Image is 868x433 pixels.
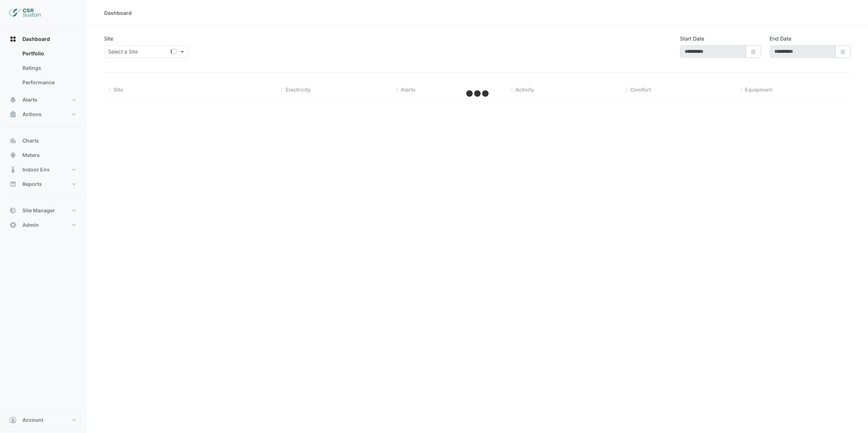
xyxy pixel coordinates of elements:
button: Account [6,413,81,427]
button: Alerts [6,93,81,107]
app-icon: Charts [9,137,17,144]
label: Start Date [680,35,704,42]
span: Actions [22,111,42,118]
app-icon: Admin [9,221,17,229]
span: Site [114,86,123,93]
span: Equipment [745,86,772,93]
button: Reports [6,177,81,191]
span: Comfort [630,86,651,93]
span: Meters [22,152,40,159]
button: Charts [6,133,81,148]
a: Performance [17,75,81,90]
button: Actions [6,107,81,122]
div: Dashboard [104,9,132,17]
span: Alerts [401,86,416,93]
label: Site [104,35,113,42]
button: Dashboard [6,32,81,46]
app-icon: Indoor Env [9,166,17,173]
span: Charts [22,137,39,144]
button: Meters [6,148,81,162]
app-icon: Dashboard [9,35,17,43]
span: Reports [22,181,42,188]
span: Alerts [22,96,37,103]
app-icon: Meters [9,152,17,159]
span: Site Manager [22,207,55,214]
span: Activity [515,86,534,93]
span: Admin [22,221,39,229]
button: Admin [6,218,81,232]
app-icon: Site Manager [9,207,17,214]
span: Electricity [286,86,311,93]
span: Account [22,416,43,424]
div: Dashboard [6,46,81,93]
img: Company Logo [9,6,41,20]
app-icon: Actions [9,111,17,118]
span: Dashboard [22,35,50,43]
app-icon: Alerts [9,96,17,103]
a: Portfolio [17,46,81,61]
app-icon: Reports [9,181,17,188]
label: End Date [770,35,791,42]
span: Indoor Env [22,166,50,173]
button: Site Manager [6,203,81,218]
button: Indoor Env [6,162,81,177]
a: Ratings [17,61,81,75]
